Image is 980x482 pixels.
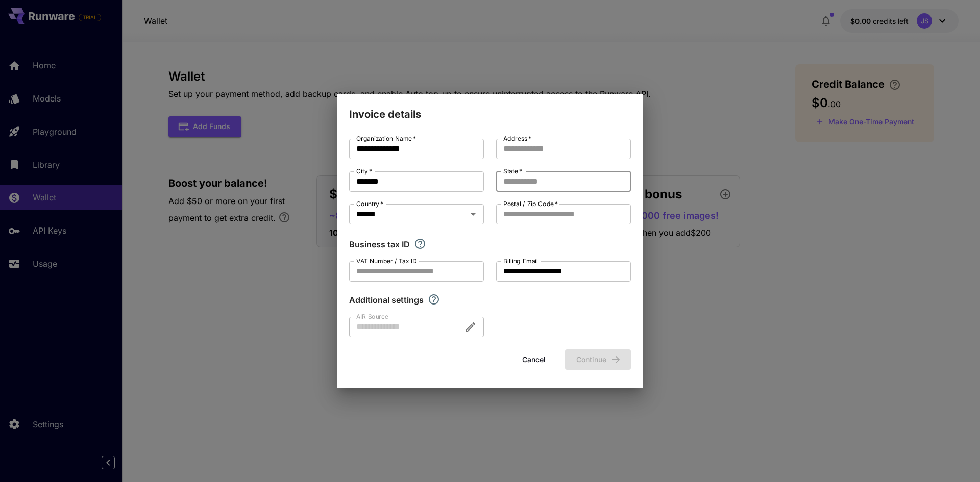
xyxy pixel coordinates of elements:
[356,312,388,321] label: AIR Source
[349,238,410,250] p: Business tax ID
[414,238,426,250] svg: If you are a business tax registrant, please enter your business tax ID here.
[503,199,558,208] label: Postal / Zip Code
[428,293,440,306] svg: Explore additional customization settings
[466,207,480,221] button: Open
[356,167,372,175] label: City
[503,257,538,265] label: Billing Email
[349,294,424,306] p: Additional settings
[503,134,531,143] label: Address
[356,257,417,265] label: VAT Number / Tax ID
[511,349,557,370] button: Cancel
[503,167,522,175] label: State
[356,199,383,208] label: Country
[356,134,416,143] label: Organization Name
[337,94,643,122] h2: Invoice details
